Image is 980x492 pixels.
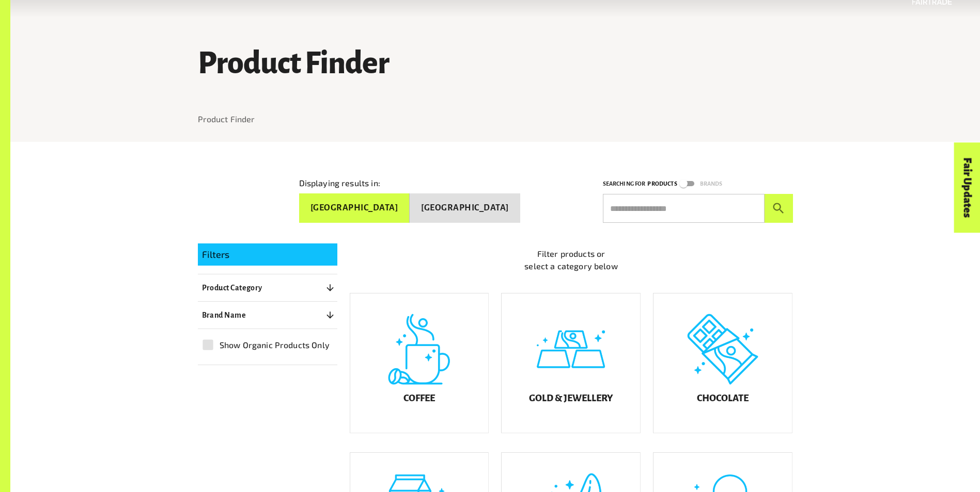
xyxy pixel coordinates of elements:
a: Gold & Jewellery [501,293,641,433]
button: [GEOGRAPHIC_DATA] [410,193,520,223]
button: [GEOGRAPHIC_DATA] [299,193,410,223]
span: Show Organic Products Only [220,339,330,351]
h5: Gold & Jewellery [529,393,613,403]
h5: Chocolate [697,393,749,403]
a: Product Finder [198,114,255,124]
p: Brand Name [202,309,246,321]
p: Brands [700,179,723,189]
button: Product Category [198,278,337,297]
a: Chocolate [653,293,792,433]
a: Coffee [350,293,489,433]
button: Brand Name [198,306,337,324]
p: Displaying results in: [299,177,380,189]
nav: breadcrumb [198,113,793,125]
p: Searching for [603,179,646,189]
p: Filters [202,248,333,261]
h5: Coffee [403,393,435,403]
p: Product Category [202,282,262,294]
p: Products [647,179,677,189]
p: Filter products or select a category below [350,248,793,272]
